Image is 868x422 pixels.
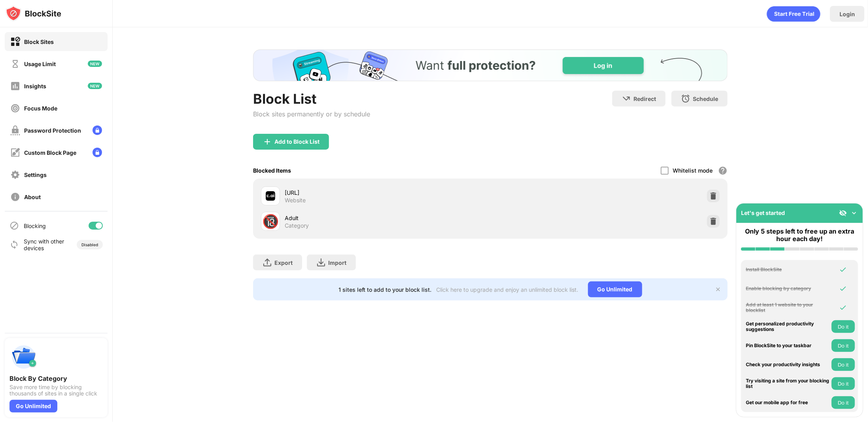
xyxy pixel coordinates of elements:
div: Login [840,11,855,17]
div: Import [328,259,346,266]
div: Category [285,222,309,229]
button: Do it [832,339,855,352]
div: Add at least 1 website to your blocklist [746,302,830,314]
div: Pin BlockSite to your taskbar [746,343,830,348]
div: 1 sites left to add to your block list. [339,286,432,293]
div: Block sites permanently or by schedule [253,110,370,118]
button: Do it [832,396,855,409]
img: omni-check.svg [839,285,847,293]
div: Block Sites [24,38,54,45]
div: Schedule [693,95,718,102]
div: Check your productivity insights [746,362,830,367]
img: favicons [266,191,275,201]
img: about-off.svg [10,192,20,202]
div: Export [274,259,293,266]
div: Block List [253,91,370,107]
div: Redirect [634,95,656,102]
div: Let's get started [741,209,785,216]
div: About [24,194,41,200]
img: password-protection-off.svg [10,125,20,135]
img: settings-off.svg [10,170,20,180]
div: Focus Mode [24,105,57,112]
div: Whitelist mode [673,167,713,174]
img: omni-check.svg [839,266,847,274]
div: Add to Block List [274,139,320,145]
div: Blocked Items [253,167,291,174]
img: x-button.svg [715,286,721,293]
img: omni-check.svg [839,304,847,312]
div: Save more time by blocking thousands of sites in a single click [9,384,103,397]
button: Do it [832,377,855,390]
img: blocking-icon.svg [9,221,19,230]
img: customize-block-page-off.svg [10,148,20,158]
img: focus-off.svg [10,103,20,113]
img: lock-menu.svg [93,125,102,135]
div: Enable blocking by category [746,286,830,291]
div: Install BlockSite [746,267,830,272]
div: Password Protection [24,127,81,134]
div: Try visiting a site from your blocking list [746,378,830,390]
div: animation [767,6,821,22]
iframe: Banner [253,49,728,81]
div: Insights [24,83,46,89]
div: Go Unlimited [588,281,642,297]
div: Get personalized productivity suggestions [746,321,830,333]
img: eye-not-visible.svg [839,209,847,217]
div: Disabled [81,242,98,247]
div: Custom Block Page [24,149,76,156]
img: new-icon.svg [88,61,102,67]
div: Get our mobile app for free [746,400,830,405]
img: time-usage-off.svg [10,59,20,69]
div: Settings [24,171,47,178]
div: Click here to upgrade and enjoy an unlimited block list. [437,286,579,293]
div: Website [285,197,306,204]
img: logo-blocksite.svg [6,6,61,21]
button: Do it [832,320,855,333]
div: Blocking [24,222,46,229]
img: omni-setup-toggle.svg [850,209,858,217]
img: sync-icon.svg [9,240,19,249]
div: 🔞 [262,213,279,230]
img: lock-menu.svg [93,148,102,157]
div: Block By Category [9,374,103,382]
div: Sync with other devices [24,238,64,251]
div: [URL] [285,188,490,197]
div: Only 5 steps left to free up an extra hour each day! [741,228,858,243]
img: new-icon.svg [88,83,102,89]
div: Adult [285,214,490,222]
button: Do it [832,358,855,371]
div: Usage Limit [24,61,56,67]
div: Go Unlimited [9,400,57,412]
img: block-on.svg [10,37,20,47]
img: insights-off.svg [10,81,20,91]
img: push-categories.svg [9,343,38,371]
